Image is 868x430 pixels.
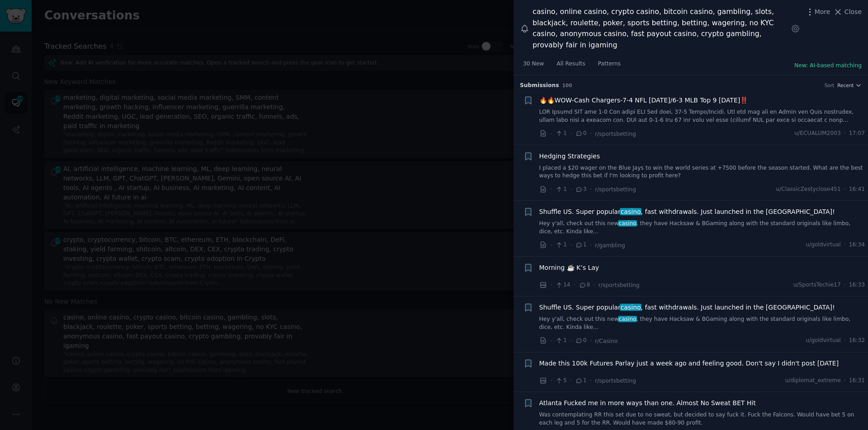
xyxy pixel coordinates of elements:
a: 30 New [520,57,547,75]
a: Shuffle US. Super popularcasino, fast withdrawals. Just launched in the [GEOGRAPHIC_DATA]! [539,303,835,312]
a: Made this 100k Futures Parlay just a week ago and feeling good. Don't say I didn't post [DATE] [539,359,839,368]
span: r/sportsbetting [595,186,636,193]
span: · [590,336,592,346]
span: u/SportsTechie17 [793,281,841,289]
span: · [844,129,846,138]
span: u/ECUALUM2003 [794,129,840,138]
span: casino [618,316,637,322]
span: 1 [555,129,566,138]
span: 0 [575,337,586,345]
span: · [570,336,572,346]
span: 100 [562,83,572,88]
span: · [550,185,552,194]
span: 14 [555,281,570,289]
span: 16:31 [849,377,865,385]
a: Hedging Strategies [539,152,600,161]
span: · [844,281,846,289]
span: u/goldvirtual [806,337,841,345]
span: 16:33 [849,281,865,289]
span: 16:41 [849,185,865,194]
a: Hey y'all, check out this newcasino, they have Hacksaw & BGaming along with the standard original... [539,220,865,236]
span: · [550,280,552,290]
span: Shuffle US. Super popular , fast withdrawals. Just launched in the [GEOGRAPHIC_DATA]! [539,207,835,217]
span: More [815,7,830,17]
span: · [550,129,552,139]
span: · [590,129,592,139]
span: · [550,240,552,250]
span: Submission s [520,82,559,90]
a: Atlanta Fucked me in more ways than one. Almost No Sweat BET Hit [539,398,756,408]
span: 17:07 [849,129,865,138]
span: 16:32 [849,337,865,345]
span: r/gambling [595,242,625,249]
span: · [844,185,846,194]
div: casino, online casino, crypto casino, bitcoin casino, gambling, slots, blackjack, roulette, poker... [533,6,788,51]
span: 1 [555,337,566,345]
div: Sort [825,82,835,88]
span: r/sportsbetting [595,131,636,137]
span: 1 [575,377,586,385]
span: 1 [575,241,586,249]
span: · [590,240,592,250]
span: Shuffle US. Super popular , fast withdrawals. Just launched in the [GEOGRAPHIC_DATA]! [539,303,835,312]
span: Patterns [598,60,621,68]
span: · [550,376,552,385]
span: · [844,377,846,385]
span: 1 [555,185,566,194]
span: · [590,185,592,194]
a: Hey y'all, check out this newcasino, they have Hacksaw & BGaming along with the standard original... [539,315,865,331]
a: Patterns [595,57,624,75]
a: Was contemplating RR this set due to no sweat, but decided to say fuck it. Fuck the Falcons. Woul... [539,411,865,427]
span: · [550,336,552,346]
button: New: AI-based matching [794,62,862,70]
span: u/diplomat_extreme [785,377,841,385]
span: · [570,185,572,194]
span: · [593,280,595,290]
a: I placed a $20 wager on the Blue Jays to win the world series at +7500 before the season started.... [539,164,865,180]
a: Shuffle US. Super popularcasino, fast withdrawals. Just launched in the [GEOGRAPHIC_DATA]! [539,207,835,217]
a: All Results [553,57,588,75]
span: casino [618,220,637,227]
span: casino [620,304,642,311]
button: More [805,7,830,17]
a: 🔥🔥WOW-Cash Chargers-7-4 NFL [DATE]/6-3 MLB Top 9 [DATE]‼️ [539,96,748,105]
span: 16:34 [849,241,865,249]
span: · [844,337,846,345]
span: · [574,280,576,290]
span: · [570,129,572,139]
span: 5 [555,377,566,385]
span: 30 New [523,60,544,68]
span: · [590,376,592,385]
span: · [570,376,572,385]
span: r/Casino [595,338,618,344]
span: Recent [837,82,854,88]
span: 0 [575,129,586,138]
span: casino [620,208,642,215]
button: Recent [837,82,862,88]
span: u/goldvirtual [806,241,841,249]
span: 8 [579,281,590,289]
span: All Results [557,60,585,68]
button: Close [833,7,862,17]
a: LOR Ipsumd SIT ame 1-0 Con adipi ELI Sed doei, 37-5 Tempo/Incidi. Utl etd mag ali en Admin ven Qu... [539,108,865,124]
a: Morning ☕️ K’s Lay [539,263,599,273]
span: 3 [575,185,586,194]
span: Close [844,7,862,17]
span: · [570,240,572,250]
span: r/sportsbetting [599,282,640,288]
span: 1 [555,241,566,249]
span: · [844,241,846,249]
span: u/ClassicZestyclose451 [776,185,841,194]
span: r/sportsbetting [595,378,636,384]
